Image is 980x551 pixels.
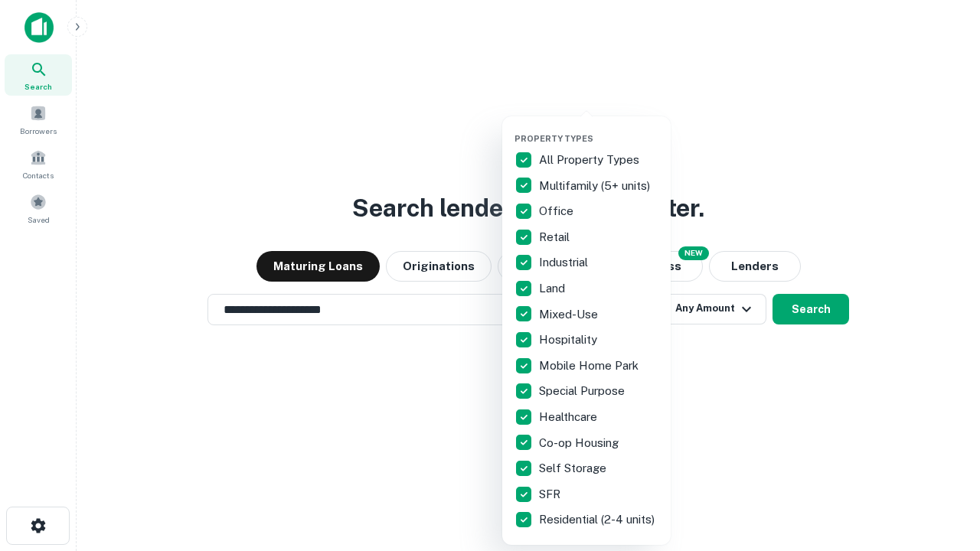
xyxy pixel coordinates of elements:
span: Property Types [514,134,593,143]
p: Self Storage [539,459,609,478]
p: Hospitality [539,331,600,349]
iframe: Chat Widget [903,429,980,502]
p: Multifamily (5+ units) [539,177,653,195]
p: Land [539,279,568,298]
p: Industrial [539,253,591,272]
p: Residential (2-4 units) [539,510,658,529]
p: Co-op Housing [539,434,622,452]
p: Mixed-Use [539,305,601,324]
p: Retail [539,228,573,246]
p: SFR [539,485,563,504]
p: All Property Types [539,151,642,169]
p: Healthcare [539,408,600,426]
p: Mobile Home Park [539,357,642,375]
p: Office [539,202,577,220]
p: Special Purpose [539,382,628,400]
